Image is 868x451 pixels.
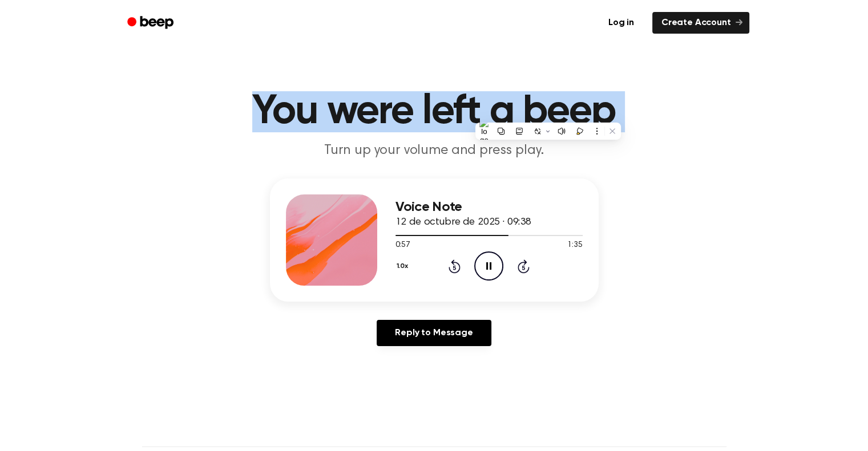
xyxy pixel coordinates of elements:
a: Log in [597,10,645,36]
a: Reply to Message [377,320,491,346]
p: Turn up your volume and press play. [215,141,653,160]
span: 0:57 [395,239,410,251]
span: 1:35 [567,239,582,251]
h3: Voice Note [395,200,583,215]
button: 1.0x [395,257,413,276]
h1: You were left a beep [142,91,726,132]
a: Create Account [652,12,749,34]
span: 12 de octubre de 2025 · 09:38 [395,217,531,227]
a: Beep [119,12,184,34]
